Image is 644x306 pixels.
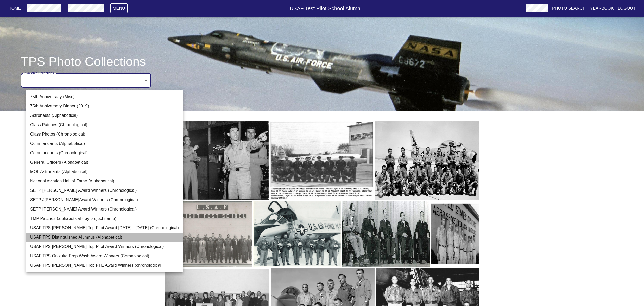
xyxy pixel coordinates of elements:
li: General Officers (Alphabetical) [26,158,183,167]
li: TMP Patches (alphabetical - by project name) [26,214,183,223]
li: SETP [PERSON_NAME] Award Winners (Chronological) [26,186,183,195]
li: 75th Anniversary (Misc) [26,92,183,101]
li: Commandants (Chronological) [26,148,183,158]
li: USAF TPS [PERSON_NAME] Top FTE Award Winners (chronological) [26,261,183,270]
li: Class Photos (Chronological) [26,130,183,139]
li: USAF TPS [PERSON_NAME] Top Pilot Award Winners (Chronological) [26,242,183,251]
li: Astronauts (Alphabetical) [26,111,183,120]
li: SETP J[PERSON_NAME]Award Winners (Chronological) [26,195,183,205]
li: 75th Anniversary Dinner (2019) [26,101,183,111]
li: USAF TPS Onizuka Prop Wash Award Winners (Chronological) [26,251,183,261]
li: Commandants (Alphabetical) [26,139,183,148]
li: National Aviation Hall of Fame (Alphabetical) [26,176,183,186]
li: USAF TPS [PERSON_NAME] Top Pilot Award [DATE] - [DATE] (Chronological) [26,223,183,233]
li: MOL Astronauts (Alphabetical) [26,167,183,176]
li: SETP [PERSON_NAME] Award Winners (Chronological) [26,205,183,214]
li: Class Patches (Chronological) [26,120,183,130]
li: USAF TPS Distinguished Alumnus (Alphabetical) [26,233,183,242]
